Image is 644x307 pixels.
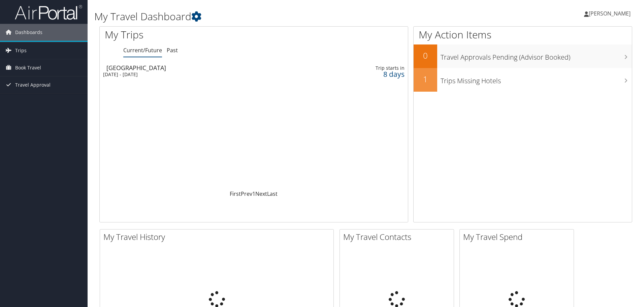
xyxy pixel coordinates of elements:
a: First [230,190,241,197]
h2: 1 [414,73,437,85]
a: Prev [241,190,252,197]
a: Last [267,190,278,197]
span: [PERSON_NAME] [589,10,631,17]
a: 0Travel Approvals Pending (Advisor Booked) [414,44,632,68]
a: 1Trips Missing Hotels [414,68,632,92]
span: Book Travel [15,59,41,76]
h2: My Travel History [103,231,333,243]
a: 1 [252,190,255,197]
h2: 0 [414,50,437,61]
div: [DATE] - [DATE] [103,71,295,78]
span: Dashboards [15,24,42,41]
span: Travel Approval [15,76,51,93]
h1: My Action Items [414,28,632,42]
h2: My Travel Contacts [343,231,454,243]
div: 8 days [336,71,405,77]
h3: Travel Approvals Pending (Advisor Booked) [441,49,632,62]
a: Current/Future [123,47,162,54]
h2: My Travel Spend [463,231,574,243]
div: [GEOGRAPHIC_DATA] [106,65,299,71]
a: [PERSON_NAME] [584,3,637,24]
h1: My Trips [105,28,275,42]
h3: Trips Missing Hotels [441,73,632,86]
span: Trips [15,42,27,59]
a: Next [255,190,267,197]
div: Trip starts in [336,65,405,71]
img: airportal-logo.png [15,4,82,20]
h1: My Travel Dashboard [94,9,456,24]
a: Past [167,47,178,54]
